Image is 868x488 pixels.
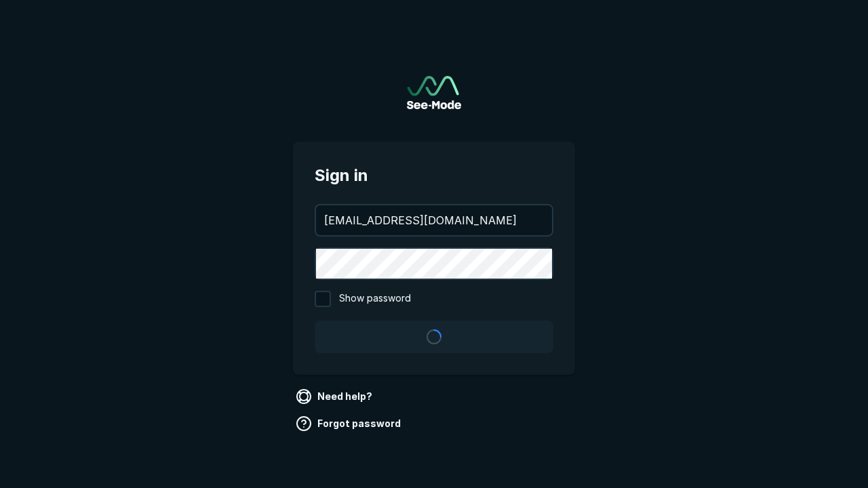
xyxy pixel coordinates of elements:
a: Need help? [293,386,378,407]
a: Forgot password [293,413,406,434]
a: Go to sign in [407,76,461,109]
input: your@email.com [316,205,552,235]
img: See-Mode Logo [407,76,461,109]
span: Sign in [315,163,553,188]
span: Show password [339,291,411,307]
